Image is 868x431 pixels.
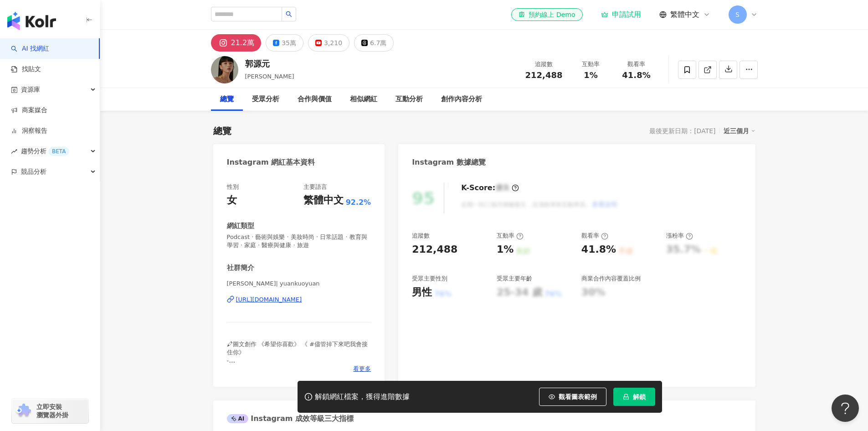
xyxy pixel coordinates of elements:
div: 212,488 [412,243,457,257]
div: 主要語言 [303,183,327,191]
div: 女 [227,193,237,208]
span: 92.2% [346,197,371,208]
div: 互動分析 [395,94,423,105]
div: 41.8% [581,243,616,257]
div: 追蹤數 [412,232,430,240]
button: 35萬 [266,34,303,52]
div: 21.2萬 [231,36,255,49]
a: 申請試用 [601,10,641,19]
span: 立即安裝 瀏覽器外掛 [36,403,68,419]
span: search [286,11,292,17]
div: 最後更新日期：[DATE] [649,127,715,135]
img: KOL Avatar [211,56,238,83]
span: 看更多 [353,365,371,373]
div: 預約線上 Demo [519,10,575,19]
span: 觀看圖表範例 [559,393,597,400]
div: Instagram 成效等級三大指標 [227,414,354,424]
span: Podcast · 藝術與娛樂 · 美妝時尚 · 日常話題 · 教育與學習 · 家庭 · 醫療與健康 · 旅遊 [227,233,371,249]
div: 創作內容分析 [441,94,482,105]
a: searchAI 找網紅 [11,44,49,53]
div: AI [227,414,249,423]
div: 繁體中文 [303,193,344,208]
div: 受眾主要年齡 [497,275,532,283]
div: 合作與價值 [298,94,332,105]
div: 解鎖網紅檔案，獲得進階數據 [315,392,410,402]
div: K-Score : [461,183,519,193]
span: 資源庫 [21,79,40,100]
div: 互動率 [574,60,608,69]
button: 21.2萬 [211,34,262,52]
div: 6.7萬 [370,36,386,49]
div: 受眾分析 [252,94,279,105]
a: [URL][DOMAIN_NAME] [227,296,371,304]
div: 3,210 [324,36,342,49]
div: [URL][DOMAIN_NAME] [236,296,302,304]
span: 繁體中文 [670,10,699,20]
div: 總覽 [213,125,231,137]
img: logo [7,12,56,30]
span: [PERSON_NAME] [245,73,294,80]
div: BETA [48,147,69,156]
span: 解鎖 [633,393,646,400]
div: 35萬 [282,36,296,49]
span: S [735,10,740,20]
a: 商案媒合 [11,106,47,115]
div: 追蹤數 [525,60,563,69]
button: 解鎖 [613,388,655,406]
div: 網紅類型 [227,221,254,231]
div: 性別 [227,183,239,191]
a: 預約線上 Demo [511,8,582,21]
span: 🖍圖文創作 《希望你喜歡》 《 #儘管掉下來吧我會接住你》 - (無經紀約)工作聯繫請洽 email:[EMAIL_ADDRESS][DOMAIN_NAME] [PHONE_NUMBER] 簡大... [227,341,368,414]
span: 競品分析 [21,161,46,182]
a: 洞察報告 [11,126,47,135]
img: chrome extension [15,404,32,418]
div: 受眾主要性別 [412,275,447,283]
span: [PERSON_NAME]| yuankuoyuan [227,280,371,288]
span: lock [623,394,629,400]
div: 郭源元 [245,58,294,69]
button: 觀看圖表範例 [539,388,606,406]
div: 觀看率 [619,60,654,69]
a: 找貼文 [11,65,41,74]
span: 41.8% [622,71,650,80]
span: 1% [584,71,598,80]
a: chrome extension立即安裝 瀏覽器外掛 [12,399,88,423]
div: 近三個月 [724,125,755,137]
button: 3,210 [308,34,349,52]
div: 總覽 [220,94,234,105]
span: 趨勢分析 [21,141,69,161]
div: 觀看率 [581,232,608,240]
div: 相似網紅 [350,94,377,105]
span: 212,488 [525,70,563,80]
div: 男性 [412,286,432,300]
div: 1% [497,243,514,257]
div: 社群簡介 [227,263,254,273]
div: 商業合作內容覆蓋比例 [581,275,641,283]
div: 漲粉率 [666,232,693,240]
div: Instagram 網紅基本資料 [227,157,315,167]
button: 6.7萬 [354,34,394,52]
div: 互動率 [497,232,524,240]
span: rise [11,148,17,155]
div: Instagram 數據總覽 [412,157,486,167]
